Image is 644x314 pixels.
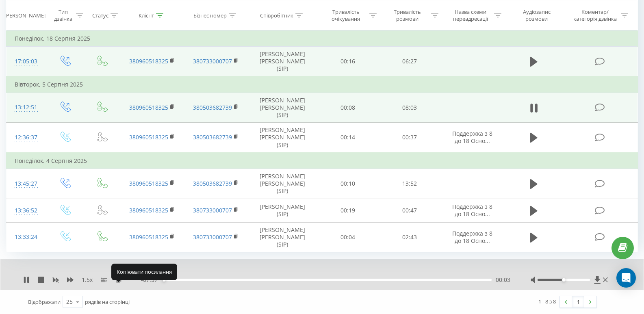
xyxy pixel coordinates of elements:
div: 13:33:24 [15,229,38,245]
div: Open Intercom Messenger [616,268,636,288]
div: 1 - 8 з 8 [538,297,556,305]
div: 17:05:03 [15,54,38,69]
a: 380733000707 [193,233,232,241]
td: 00:16 [317,46,379,76]
td: 00:37 [379,123,440,153]
a: 380960518325 [129,206,168,214]
td: [PERSON_NAME] [PERSON_NAME] (SIP) [248,169,317,199]
a: 380960518325 [129,233,168,241]
span: Відображати [28,298,61,305]
span: 00:03 [496,276,510,284]
div: 12:36:37 [15,130,38,145]
div: Клієнт [139,12,154,19]
div: Співробітник [260,12,293,19]
td: 00:19 [317,199,379,222]
span: Поддержка з 8 до 18 Осно... [452,230,492,245]
td: 08:03 [379,93,440,123]
a: 380960518325 [129,104,168,111]
td: [PERSON_NAME] [PERSON_NAME] (SIP) [248,93,317,123]
td: [PERSON_NAME] [PERSON_NAME] (SIP) [248,123,317,153]
span: рядків на сторінці [85,298,130,305]
div: Тривалість очікування [324,9,367,22]
td: Вівторок, 5 Серпня 2025 [7,76,638,93]
a: 1 [572,296,584,308]
a: 380503682739 [193,133,232,141]
a: 380503682739 [193,180,232,187]
td: 02:43 [379,222,440,252]
td: 00:14 [317,123,379,153]
div: Тип дзвінка [53,9,74,22]
div: Копіювати посилання [111,264,177,280]
td: 00:08 [317,93,379,123]
div: Тривалість розмови [386,9,429,22]
td: [PERSON_NAME] (SIP) [248,199,317,222]
td: 00:47 [379,199,440,222]
div: Назва схеми переадресації [449,9,492,22]
td: Понеділок, 18 Серпня 2025 [7,30,638,47]
div: 13:12:51 [15,100,38,115]
td: [PERSON_NAME] [PERSON_NAME] (SIP) [248,222,317,252]
div: 13:45:27 [15,176,38,192]
a: 380960518325 [129,57,168,65]
span: 1.5 x [82,276,93,284]
div: 13:36:52 [15,203,38,219]
span: Поддержка з 8 до 18 Осно... [452,203,492,218]
a: 380960518325 [129,133,168,141]
a: 380733000707 [193,206,232,214]
td: 13:52 [379,169,440,199]
a: 380733000707 [193,57,232,65]
div: Accessibility label [562,278,566,282]
div: 25 [66,298,73,306]
div: Статус [92,12,108,19]
div: Бізнес номер [193,12,227,19]
a: 380960518325 [129,180,168,187]
td: Понеділок, 4 Серпня 2025 [7,153,638,169]
div: [PERSON_NAME] [4,12,46,19]
span: Поддержка з 8 до 18 Осно... [452,130,492,145]
a: 380503682739 [193,104,232,111]
td: 00:10 [317,169,379,199]
td: [PERSON_NAME] [PERSON_NAME] (SIP) [248,46,317,76]
td: 00:04 [317,222,379,252]
td: 06:27 [379,46,440,76]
